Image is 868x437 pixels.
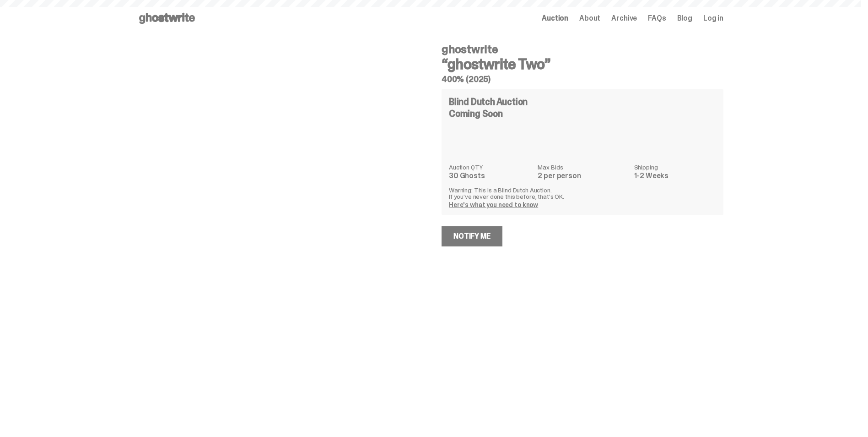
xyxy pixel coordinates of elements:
a: About [579,15,600,22]
h5: 400% (2025) [442,75,723,83]
a: Auction [542,15,568,22]
dt: Auction QTY [449,164,532,170]
a: Archive [611,15,637,22]
h4: Blind Dutch Auction [449,97,528,106]
dd: 30 Ghosts [449,172,532,180]
dt: Max Bids [538,164,628,170]
div: Coming Soon [449,109,716,118]
a: Log in [703,15,723,22]
dt: Shipping [634,164,716,170]
dd: 2 per person [538,172,628,180]
a: Notify Me [442,226,502,246]
a: FAQs [648,15,666,22]
a: Blog [677,15,692,22]
a: Here's what you need to know [449,201,538,209]
h4: ghostwrite [442,44,723,55]
h3: “ghostwrite Two” [442,57,723,71]
p: Warning: This is a Blind Dutch Auction. If you’ve never done this before, that’s OK. [449,187,716,200]
dd: 1-2 Weeks [634,172,716,180]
